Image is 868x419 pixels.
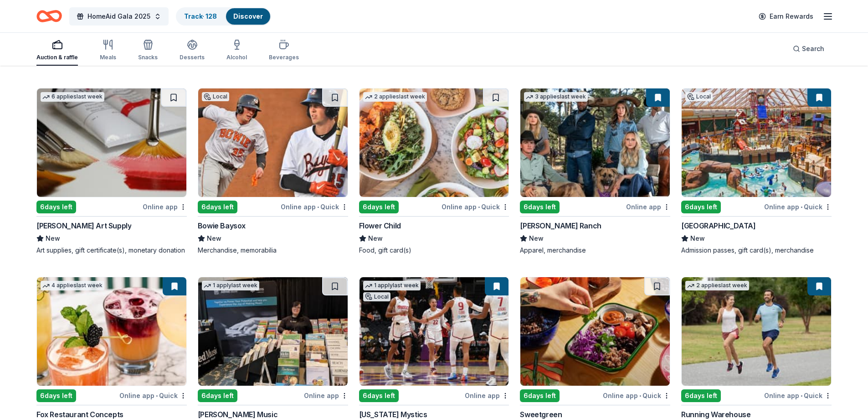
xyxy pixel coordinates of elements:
[36,36,78,66] button: Auction & raffle
[764,390,832,401] div: Online app Quick
[639,392,641,399] span: •
[520,220,601,231] div: [PERSON_NAME] Ranch
[603,390,670,401] div: Online app Quick
[442,201,509,212] div: Online app Quick
[681,246,832,255] div: Admission passes, gift card(s), merchandise
[802,43,824,54] span: Search
[359,389,399,402] div: 6 days left
[36,389,76,402] div: 6 days left
[626,201,670,212] div: Online app
[304,390,348,401] div: Online app
[36,5,62,27] a: Home
[801,203,802,211] span: •
[685,92,713,101] div: Local
[682,277,831,386] img: Image for Running Warehouse
[100,54,116,61] div: Meals
[681,201,721,213] div: 6 days left
[681,88,832,255] a: Image for Massanutten ResortLocal6days leftOnline app•Quick[GEOGRAPHIC_DATA]NewAdmission passes, ...
[524,92,588,102] div: 3 applies last week
[202,92,229,101] div: Local
[520,389,560,402] div: 6 days left
[363,281,421,290] div: 1 apply last week
[138,54,158,61] div: Snacks
[36,246,187,255] div: Art supplies, gift certificate(s), monetary donation
[69,7,169,26] button: HomeAid Gala 2025
[359,220,401,231] div: Flower Child
[180,54,205,61] div: Desserts
[360,88,509,197] img: Image for Flower Child
[184,12,217,20] a: Track· 128
[36,54,78,61] div: Auction & raffle
[41,92,104,102] div: 6 applies last week
[36,201,76,213] div: 6 days left
[363,292,390,301] div: Local
[317,203,319,211] span: •
[360,277,509,386] img: Image for Washington Mystics
[119,390,187,401] div: Online app Quick
[100,36,116,66] button: Meals
[198,201,237,213] div: 6 days left
[681,389,721,402] div: 6 days left
[281,201,348,212] div: Online app Quick
[37,88,186,197] img: Image for Trekell Art Supply
[363,92,427,102] div: 2 applies last week
[202,281,259,290] div: 1 apply last week
[46,233,60,244] span: New
[465,390,509,401] div: Online app
[682,88,831,197] img: Image for Massanutten Resort
[41,281,104,290] div: 4 applies last week
[87,11,150,22] span: HomeAid Gala 2025
[36,220,131,231] div: [PERSON_NAME] Art Supply
[520,277,670,386] img: Image for Sweetgreen
[198,246,348,255] div: Merchandise, memorabilia
[36,88,187,255] a: Image for Trekell Art Supply6 applieslast week6days leftOnline app[PERSON_NAME] Art SupplyNewArt ...
[180,36,205,66] button: Desserts
[37,277,186,386] img: Image for Fox Restaurant Concepts
[529,233,544,244] span: New
[198,88,348,197] img: Image for Bowie Baysox
[226,54,247,61] div: Alcohol
[685,281,749,290] div: 2 applies last week
[198,88,348,255] a: Image for Bowie BaysoxLocal6days leftOnline app•QuickBowie BaysoxNewMerchandise, memorabilia
[143,201,187,212] div: Online app
[520,246,670,255] div: Apparel, merchandise
[359,201,399,213] div: 6 days left
[359,88,509,255] a: Image for Flower Child2 applieslast week6days leftOnline app•QuickFlower ChildNewFood, gift card(s)
[138,36,158,66] button: Snacks
[764,201,832,212] div: Online app Quick
[681,220,755,231] div: [GEOGRAPHIC_DATA]
[478,203,480,211] span: •
[198,220,246,231] div: Bowie Baysox
[176,7,271,26] button: Track· 128Discover
[226,36,247,66] button: Alcohol
[690,233,705,244] span: New
[520,88,670,255] a: Image for Kimes Ranch3 applieslast week6days leftOnline app[PERSON_NAME] RanchNewApparel, merchan...
[207,233,221,244] span: New
[368,233,383,244] span: New
[156,392,158,399] span: •
[359,246,509,255] div: Food, gift card(s)
[269,54,299,61] div: Beverages
[198,277,348,386] img: Image for Alfred Music
[198,389,237,402] div: 6 days left
[801,392,802,399] span: •
[753,8,819,25] a: Earn Rewards
[520,88,670,197] img: Image for Kimes Ranch
[520,201,560,213] div: 6 days left
[786,40,832,58] button: Search
[269,36,299,66] button: Beverages
[233,12,263,20] a: Discover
